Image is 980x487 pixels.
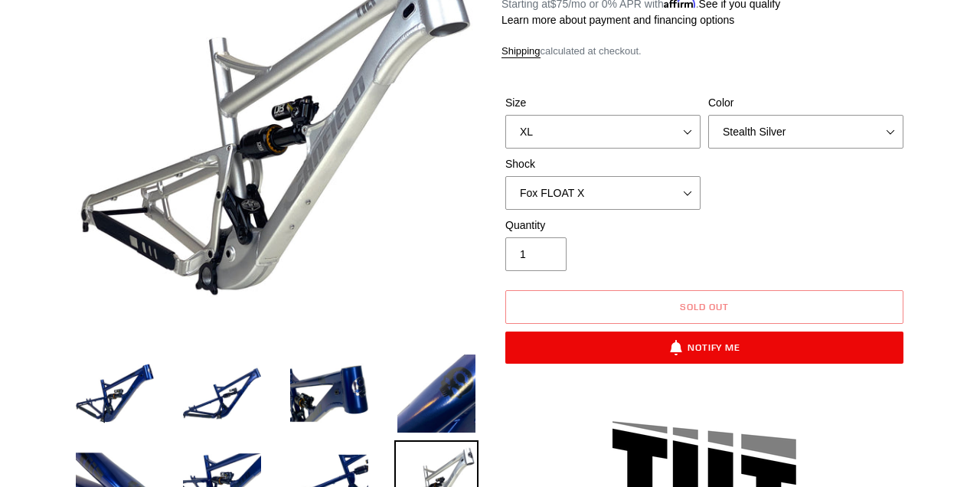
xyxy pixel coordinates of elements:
[505,290,903,324] button: Sold out
[505,217,701,234] label: Quantity
[505,332,903,364] button: Notify Me
[394,351,479,436] img: Load image into Gallery viewer, TILT - Frameset
[73,351,157,436] img: Load image into Gallery viewer, TILT - Frameset
[501,14,734,26] a: Learn more about payment and financing options
[287,351,371,436] img: Load image into Gallery viewer, TILT - Frameset
[501,44,907,59] div: calculated at checkout.
[680,301,729,312] span: Sold out
[180,351,264,436] img: Load image into Gallery viewer, TILT - Frameset
[505,156,701,172] label: Shock
[505,95,701,111] label: Size
[501,45,541,58] a: Shipping
[708,95,903,111] label: Color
